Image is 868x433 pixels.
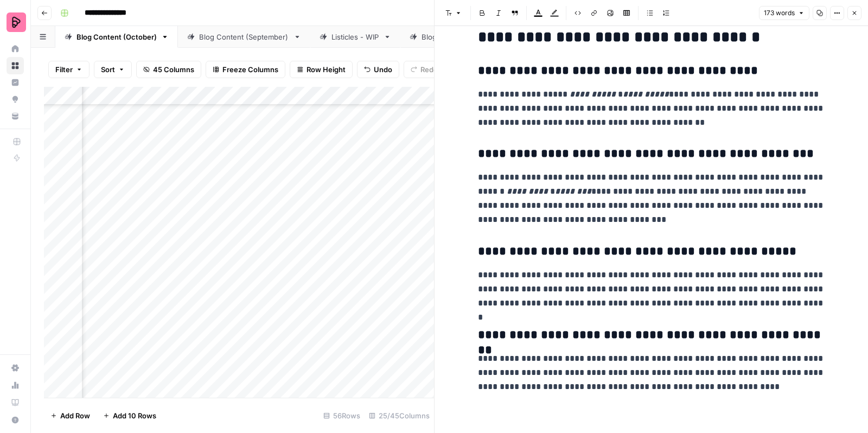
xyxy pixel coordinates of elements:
[7,9,24,36] button: Workspace: Preply
[764,8,795,18] span: 173 words
[48,61,90,78] button: Filter
[101,64,115,75] span: Sort
[178,26,310,48] a: Blog Content (September)
[357,61,399,78] button: Undo
[113,410,156,421] span: Add 10 Rows
[7,74,24,91] a: Insights
[319,407,365,424] div: 56 Rows
[7,411,24,429] button: Help + Support
[76,31,157,42] div: Blog Content (October)
[206,61,285,78] button: Freeze Columns
[404,61,445,78] button: Redo
[199,31,289,42] div: Blog Content (September)
[44,407,97,424] button: Add Row
[7,359,24,377] a: Settings
[365,407,434,424] div: 25/45 Columns
[374,64,392,75] span: Undo
[422,31,498,42] div: Blog Content (August)
[7,57,24,74] a: Browse
[7,107,24,125] a: Your Data
[7,91,24,108] a: Opportunities
[60,410,90,421] span: Add Row
[307,64,346,75] span: Row Height
[759,6,809,20] button: 173 words
[55,26,178,48] a: Blog Content (October)
[222,64,278,75] span: Freeze Columns
[97,407,163,424] button: Add 10 Rows
[7,394,24,411] a: Learning Hub
[310,26,400,48] a: Listicles - WIP
[136,61,201,78] button: 45 Columns
[7,40,24,58] a: Home
[7,377,24,394] a: Usage
[94,61,132,78] button: Sort
[7,12,26,32] img: Preply Logo
[55,64,73,75] span: Filter
[290,61,353,78] button: Row Height
[331,31,379,42] div: Listicles - WIP
[400,26,519,48] a: Blog Content (August)
[153,64,194,75] span: 45 Columns
[420,64,438,75] span: Redo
